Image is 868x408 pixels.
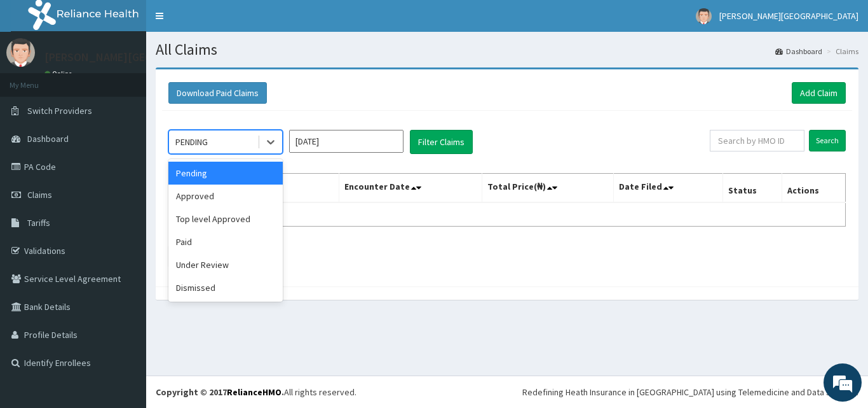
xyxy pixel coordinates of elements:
h1: All Claims [156,41,858,58]
img: User Image [696,8,712,24]
p: [PERSON_NAME][GEOGRAPHIC_DATA] [44,52,233,63]
a: Online [44,69,75,78]
input: Select Month and Year [289,130,403,153]
img: User Image [6,38,35,67]
a: Dashboard [775,46,822,57]
li: Claims [824,46,858,57]
strong: Copyright © 2017 . [156,386,284,398]
span: Tariffs [27,217,50,229]
th: Total Price(₦) [482,174,614,203]
footer: All rights reserved. [146,376,868,408]
div: PENDING [175,136,208,148]
span: [PERSON_NAME][GEOGRAPHIC_DATA] [719,10,858,22]
button: Download Paid Claims [168,82,267,104]
th: Actions [782,174,845,203]
th: Date Filed [614,174,723,203]
div: Redefining Heath Insurance in [GEOGRAPHIC_DATA] using Telemedicine and Data Science! [522,386,858,398]
div: Top level Approved [168,208,283,230]
button: Filter Claims [410,130,473,154]
div: Pending [168,162,283,185]
a: RelianceHMO [227,386,281,398]
span: Switch Providers [27,105,92,116]
input: Search [809,130,846,151]
span: Dashboard [27,133,69,144]
input: Search by HMO ID [710,130,804,151]
div: Paid [168,230,283,253]
th: Encounter Date [339,174,482,203]
div: Dismissed [168,276,283,299]
a: Add Claim [792,82,846,104]
th: Status [723,174,782,203]
div: Under Review [168,253,283,276]
span: Claims [27,189,52,200]
div: Approved [168,185,283,208]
